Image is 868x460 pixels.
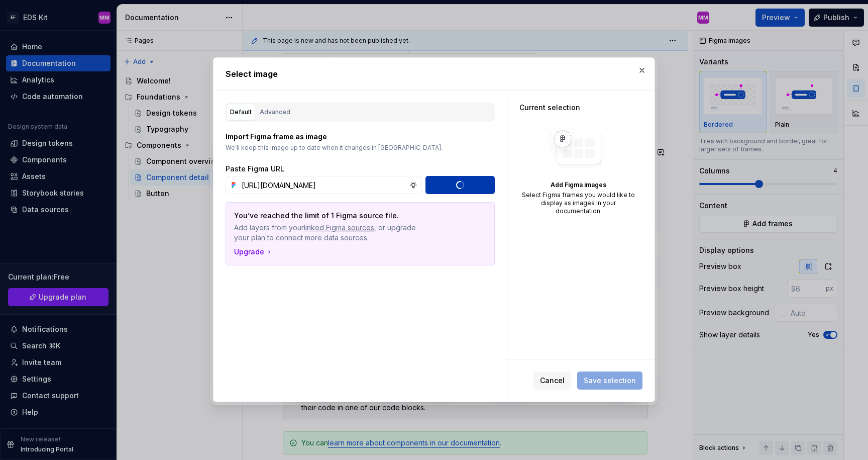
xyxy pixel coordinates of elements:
p: You’ve reached the limit of 1 Figma source file. [234,211,416,221]
div: Default [230,107,252,117]
div: Select Figma frames you would like to display as images in your documentation. [519,191,637,215]
button: Upgrade [234,247,273,257]
span: linked Figma sources [304,223,374,233]
h2: Select image [226,68,642,80]
input: https://figma.com/file... [238,176,409,194]
div: Add Figma images [519,181,637,189]
div: Advanced [260,107,290,117]
p: Add layers from your , or upgrade your plan to connect more data sources. [234,223,416,243]
label: Paste Figma URL [226,164,284,174]
span: Cancel [540,376,565,386]
p: Import Figma frame as image [226,132,495,142]
p: We’ll keep this image up to date when it changes in [GEOGRAPHIC_DATA]. [226,144,495,152]
div: Current selection [519,103,637,113]
button: Cancel [533,372,571,390]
